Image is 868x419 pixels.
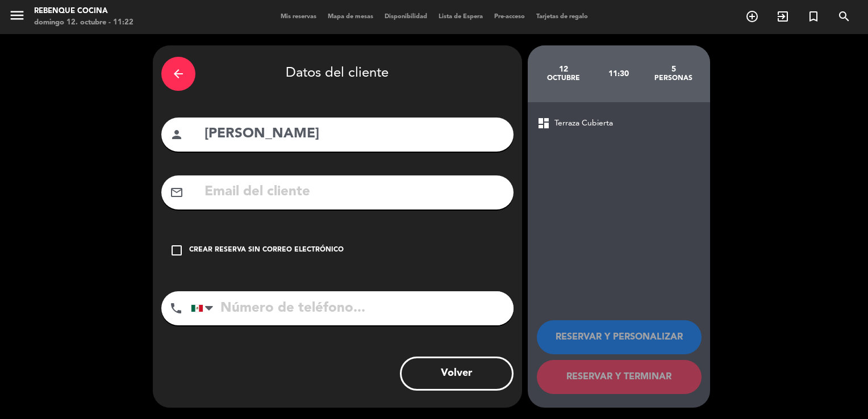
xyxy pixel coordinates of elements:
[170,186,183,199] i: mail_outline
[837,10,851,23] i: search
[745,10,759,23] i: add_circle_outline
[322,14,379,20] span: Mapa de mesas
[536,74,591,83] div: octubre
[537,116,550,130] span: dashboard
[34,17,133,28] div: domingo 12. octubre - 11:22
[646,65,701,74] div: 5
[537,320,702,354] button: RESERVAR Y PERSONALIZAR
[537,360,702,394] button: RESERVAR Y TERMINAR
[170,128,183,141] i: person
[591,54,646,94] div: 11:30
[9,7,26,28] button: menu
[9,7,26,24] i: menu
[275,14,322,20] span: Mis reservas
[776,10,790,23] i: exit_to_app
[379,14,433,20] span: Disponibilidad
[531,14,594,20] span: Tarjetas de regalo
[172,67,185,81] i: arrow_back
[161,54,514,94] div: Datos del cliente
[433,14,489,20] span: Lista de Espera
[400,357,514,391] button: Volver
[191,291,514,325] input: Número de teléfono...
[536,65,591,74] div: 12
[34,6,133,17] div: Rebenque Cocina
[169,301,183,315] i: phone
[554,117,613,130] span: Terraza Cubierta
[807,10,820,23] i: turned_in_not
[170,244,183,257] i: check_box_outline_blank
[646,74,701,83] div: personas
[489,14,531,20] span: Pre-acceso
[191,292,218,325] div: Mexico (México): +52
[203,123,505,146] input: Nombre del cliente
[203,181,505,204] input: Email del cliente
[189,245,344,256] div: Crear reserva sin correo electrónico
